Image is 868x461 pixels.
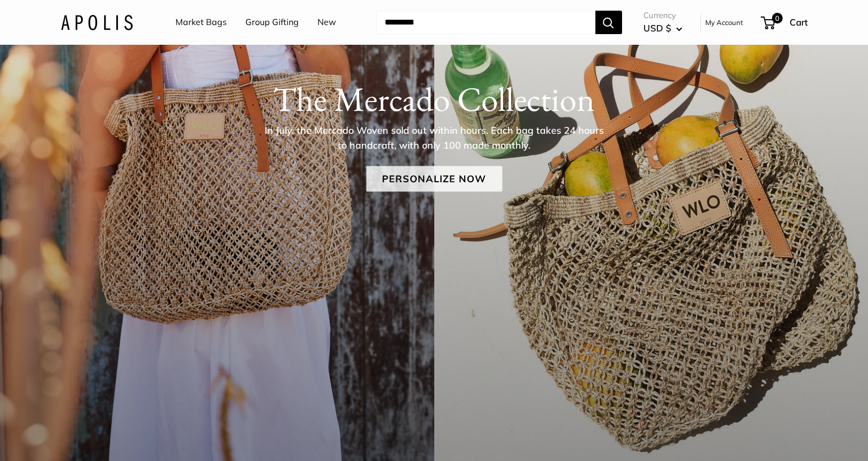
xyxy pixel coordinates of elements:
[643,20,682,37] button: USD $
[705,16,743,29] a: My Account
[245,14,299,30] a: Group Gifting
[762,14,808,31] a: 0 Cart
[595,11,622,34] button: Search
[61,78,808,119] h1: The Mercado Collection
[366,166,502,191] a: Personalize Now
[790,17,808,28] span: Cart
[643,8,682,23] span: Currency
[643,22,671,34] span: USD $
[61,14,133,30] img: Apolis
[317,14,336,30] a: New
[261,123,608,152] p: In July, the Mercado Woven sold out within hours. Each bag takes 24 hours to handcraft, with only...
[771,13,782,23] span: 0
[176,14,227,30] a: Market Bags
[376,11,595,34] input: Search...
